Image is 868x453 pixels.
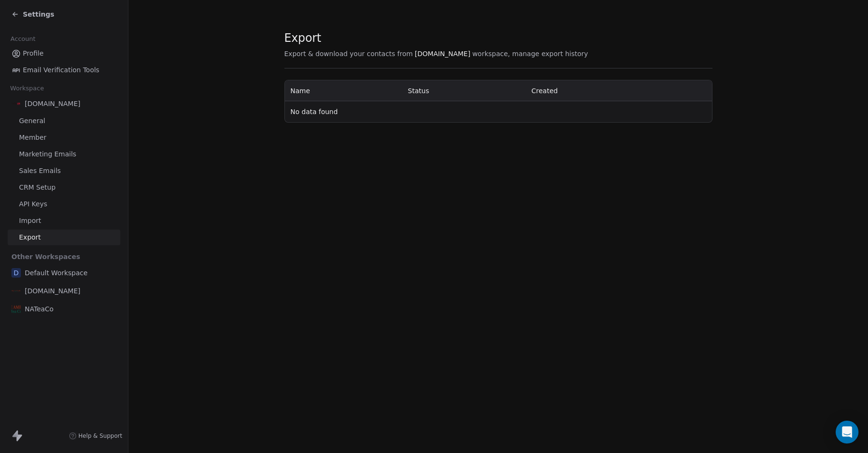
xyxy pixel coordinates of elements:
span: Import [19,216,41,226]
a: CRM Setup [8,180,120,195]
span: Default Workspace [25,268,88,278]
span: [DOMAIN_NAME] [415,49,470,58]
span: Settings [23,10,54,19]
span: D [11,268,21,278]
span: Name [291,87,310,95]
a: Profile [8,46,120,61]
span: Export [19,232,41,242]
a: General [8,113,120,129]
span: General [19,116,45,126]
span: workspace, manage export history [472,49,588,58]
span: CRM Setup [19,183,56,193]
span: Marketing Emails [19,149,76,159]
img: native_american_tea_1745597236__86438.webp [11,304,21,314]
a: Sales Emails [8,163,120,179]
span: [DOMAIN_NAME] [25,99,80,108]
span: Sales Emails [19,166,61,176]
img: coffee_clear.png [11,99,21,108]
span: Email Verification Tools [23,65,99,75]
a: Export [8,230,120,245]
span: Export [284,31,588,45]
span: API Keys [19,199,47,209]
span: No data found [291,108,338,116]
a: Settings [11,10,54,19]
span: Status [408,87,429,95]
a: API Keys [8,196,120,212]
span: Help & Support [78,432,122,440]
span: Export & download your contacts from [284,49,413,58]
span: Created [531,87,557,95]
div: Open Intercom Messenger [836,421,858,443]
a: Help & Support [69,432,122,440]
span: Workspace [6,81,48,96]
a: Marketing Emails [8,146,120,162]
span: [DOMAIN_NAME] [25,286,80,296]
img: native%20coffee%20logo.png [11,286,21,296]
span: Other Workspaces [8,249,84,264]
a: Email Verification Tools [8,62,120,78]
span: Profile [23,48,44,58]
span: Member [19,133,47,143]
a: Import [8,213,120,229]
span: Account [6,32,39,46]
span: NATeaCo [25,304,54,314]
a: Member [8,130,120,145]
